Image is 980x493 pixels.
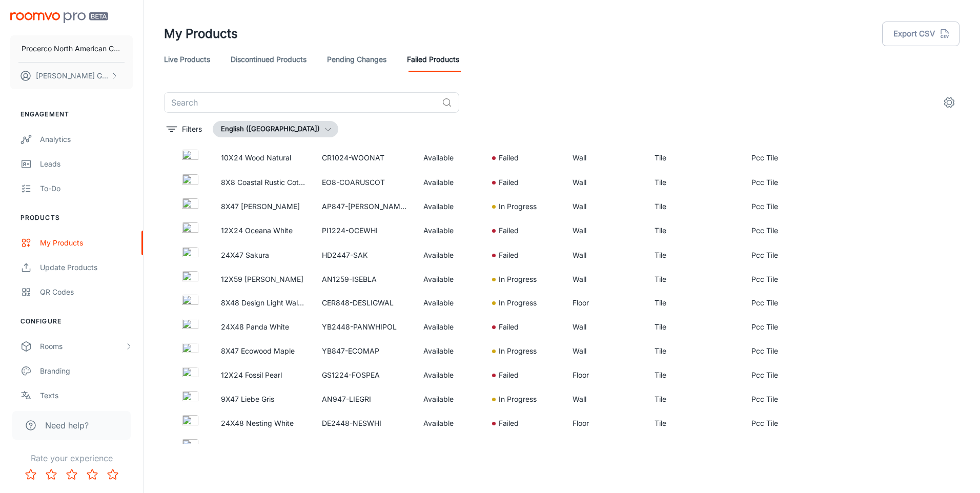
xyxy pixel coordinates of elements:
[40,286,133,298] div: QR Codes
[564,411,646,436] td: Floor
[415,436,484,459] td: Available
[314,315,415,339] td: YB2448-PANWHIPOL
[743,436,800,459] td: Pcc Tile
[564,268,646,291] td: Wall
[314,243,415,268] td: HD2447-SAK
[646,411,744,436] td: Tile
[314,363,415,387] td: GS1224-FOSPEA
[221,418,306,429] p: 24X48 Nesting White
[221,297,306,309] p: 8X48 Design Light Walnut
[36,70,108,81] p: [PERSON_NAME] Gloce
[415,195,484,218] td: Available
[415,146,484,170] td: Available
[314,339,415,363] td: YB847-ECOMAP
[164,47,210,72] a: Live Products
[314,218,415,243] td: PI1224-OCEWHI
[564,146,646,170] td: Wall
[40,183,133,194] div: To-do
[221,369,306,381] p: 12X24 Fossil Pearl
[499,297,537,309] p: In Progress
[743,387,800,411] td: Pcc Tile
[743,268,800,291] td: Pcc Tile
[415,291,484,315] td: Available
[415,218,484,243] td: Available
[40,341,125,352] div: Rooms
[221,250,306,261] p: 24X47 Sakura
[10,12,108,23] img: Roomvo PRO Beta
[499,152,519,163] p: Failed
[415,363,484,387] td: Available
[646,195,744,218] td: Tile
[499,177,519,188] p: Failed
[564,436,646,459] td: Floor
[164,121,205,137] button: filter
[499,442,537,453] p: In Progress
[407,47,459,72] a: Failed Products
[564,315,646,339] td: Wall
[182,124,202,135] p: Filters
[327,47,386,72] a: Pending Changes
[231,47,307,72] a: Discontinued Products
[164,92,438,113] input: Search
[646,243,744,268] td: Tile
[314,195,415,218] td: AP847-[PERSON_NAME]
[499,418,519,429] p: Failed
[415,315,484,339] td: Available
[221,201,306,212] p: 8X47 [PERSON_NAME]
[743,170,800,195] td: Pcc Tile
[499,250,519,261] p: Failed
[415,268,484,291] td: Available
[415,243,484,268] td: Available
[40,134,133,145] div: Analytics
[646,170,744,195] td: Tile
[743,315,800,339] td: Pcc Tile
[40,158,133,170] div: Leads
[499,345,537,357] p: In Progress
[564,387,646,411] td: Wall
[415,411,484,436] td: Available
[743,195,800,218] td: Pcc Tile
[564,218,646,243] td: Wall
[743,146,800,170] td: Pcc Tile
[743,339,800,363] td: Pcc Tile
[314,436,415,459] td: WO1224-CIPWHI
[8,452,135,464] p: Rate your experience
[564,243,646,268] td: Wall
[499,225,519,236] p: Failed
[646,268,744,291] td: Tile
[82,464,103,485] button: Rate 4 star
[221,394,306,405] p: 9X47 Liebe Gris
[499,394,537,405] p: In Progress
[314,387,415,411] td: AN947-LIEGRI
[882,22,959,46] button: Export CSV
[646,218,744,243] td: Tile
[10,63,133,89] button: [PERSON_NAME] Gloce
[415,170,484,195] td: Available
[314,411,415,436] td: DE2448-NESWHI
[314,170,415,195] td: EO8-COARUSCOT
[646,339,744,363] td: Tile
[564,363,646,387] td: Floor
[221,152,306,163] p: 10X24 Wood Natural
[564,291,646,315] td: Floor
[646,436,744,459] td: Tile
[164,25,238,43] h1: My Products
[40,237,133,249] div: My Products
[415,339,484,363] td: Available
[939,92,959,113] button: settings
[415,387,484,411] td: Available
[45,419,89,432] span: Need help?
[221,442,306,453] p: 12X24 [PERSON_NAME]
[314,146,415,170] td: CR1024-WOONAT
[221,321,306,333] p: 24X48 Panda White
[743,243,800,268] td: Pcc Tile
[221,177,306,188] p: 8X8 Coastal Rustic Cotton
[103,464,123,485] button: Rate 5 star
[40,262,133,273] div: Update Products
[22,43,121,54] p: Procerco North American Corporation
[314,291,415,315] td: CER848-DESLIGWAL
[646,146,744,170] td: Tile
[499,274,537,285] p: In Progress
[40,365,133,377] div: Branding
[646,291,744,315] td: Tile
